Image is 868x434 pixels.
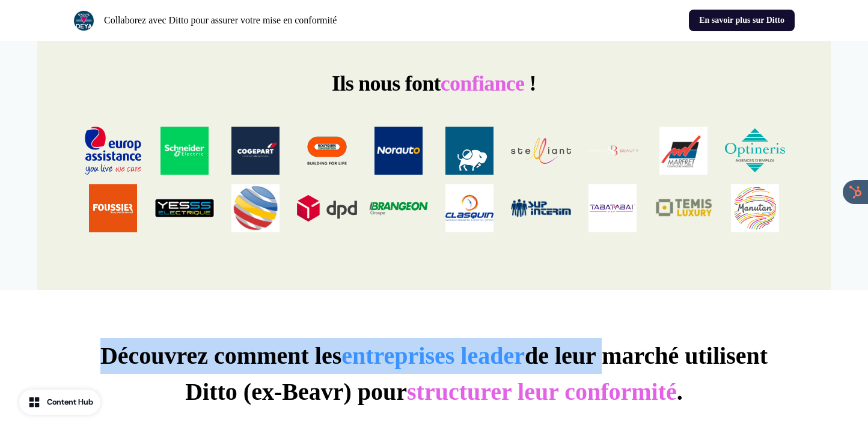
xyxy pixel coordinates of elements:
[104,13,337,28] p: Collaborez avec Ditto pour assurer votre mise en conformité
[332,69,536,98] p: Ils nous font !
[407,378,677,405] span: structurer leur conformité
[441,71,525,95] span: confiance
[341,342,525,369] span: entreprises leader
[47,396,93,408] div: Content Hub
[19,390,100,415] button: Content Hub
[689,10,795,31] a: En savoir plus sur Ditto
[73,338,795,410] p: Découvrez comment les de leur marché utilisent Ditto (ex-Beavr) pour .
